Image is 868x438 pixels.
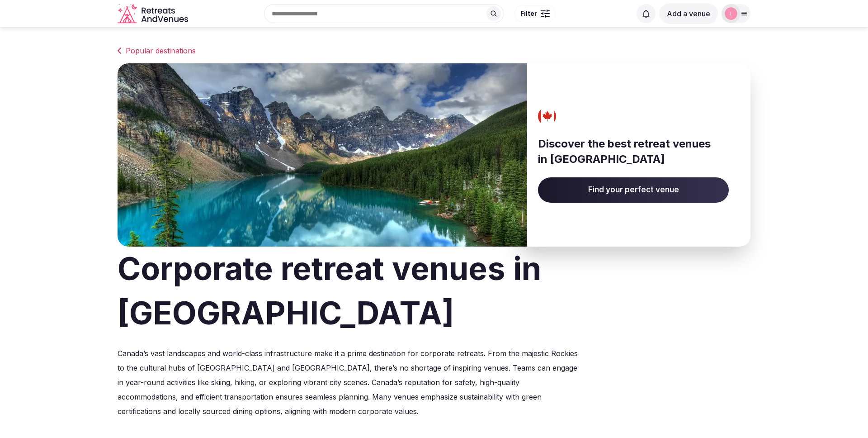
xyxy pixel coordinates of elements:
img: Luwam Beyin [725,7,737,20]
a: Find your perfect venue [538,177,729,203]
svg: Retreats and Venues company logo [118,4,190,24]
img: Canada's flag [535,107,560,125]
h1: Corporate retreat venues in [GEOGRAPHIC_DATA] [118,247,750,335]
button: Add a venue [659,3,718,24]
span: Filter [520,9,537,18]
button: Filter [514,5,556,22]
img: Banner image for Canada representative of the country [118,63,527,247]
a: Add a venue [659,9,718,18]
a: Popular destinations [118,45,750,56]
p: Canada’s vast landscapes and world-class infrastructure make it a prime destination for corporate... [118,346,580,419]
h3: Discover the best retreat venues in [GEOGRAPHIC_DATA] [538,136,729,167]
a: Visit the homepage [118,4,190,24]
